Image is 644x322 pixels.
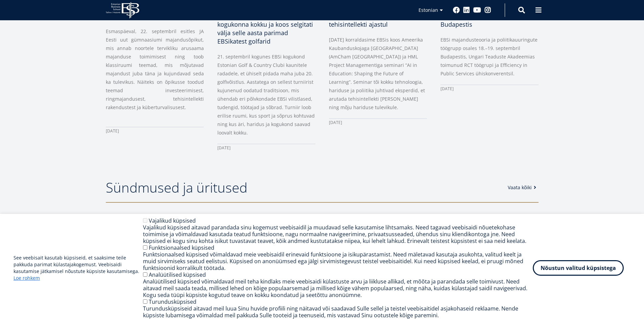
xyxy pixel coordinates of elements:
span: Madisepäeval tõi 20th Madis Habakuk Cup taas EBSi kogukonna kokku ja koos selgitati välja selle a... [217,3,313,45]
div: [DATE] [106,127,204,135]
p: [DATE] korraldasime EBSis koos Ameerika Kaubanduskojaga [GEOGRAPHIC_DATA] (AmCham [GEOGRAPHIC_DAT... [329,35,427,112]
label: Turundusküpsised [149,298,196,305]
a: Linkedin [463,7,470,14]
a: Instagram [484,7,491,14]
label: Vajalikud küpsised [149,217,196,224]
label: Funktsionaalsed küpsised [149,244,214,251]
p: Esmaspäeval, 22. septembril esitles JA Eesti uut gümnaasiumi majandusõpikut, mis annab noortele t... [106,27,204,112]
p: 21. septembril kogunes EBSi kogukond Estonian Golf & Country Clubi kaunitele radadele, et ühiselt... [217,52,315,137]
a: Facebook [453,7,460,14]
div: Funktsionaalsed küpsised võimaldavad meie veebisaidil erinevaid funktsioone ja isikupärastamist. ... [143,251,533,271]
a: Loe rohkem [14,275,40,281]
div: Turundusküpsiseid aitavad meil luua Sinu huvide profiili ning näitavad või saadavad Sulle sellel ... [143,305,533,319]
div: Vajalikud küpsised aitavad parandada sinu kogemust veebisaidil ja muudavad selle kasutamise lihts... [143,224,533,244]
a: Youtube [473,7,481,14]
label: Analüütilised küpsised [149,271,206,278]
h2: Sündmused ja üritused [106,179,501,196]
div: [DATE] [217,144,315,152]
p: EBSi majandusteooria ja poliitikauuringute töögrupp osales 18.–19. septembril Budapestis, Ungari ... [440,35,539,78]
div: [DATE] [440,84,539,93]
div: [DATE] [329,118,427,127]
button: Nõustun valitud küpsistega [533,260,624,276]
a: Vaata kõiki [508,184,539,191]
p: See veebisait kasutab küpsiseid, et saaksime teile pakkuda parimat külastajakogemust. Veebisaidi ... [14,254,143,281]
div: Analüütilised küpsised võimaldavad meil teha kindlaks meie veebisaidi külastuste arvu ja liikluse... [143,278,533,298]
